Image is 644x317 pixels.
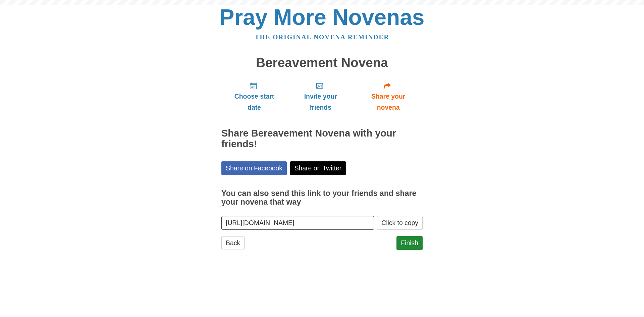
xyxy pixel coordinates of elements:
[361,91,416,113] span: Share your novena
[221,189,423,206] h3: You can also send this link to your friends and share your novena that way
[221,236,245,250] a: Back
[290,161,346,175] a: Share on Twitter
[221,161,287,175] a: Share on Facebook
[396,236,423,250] a: Finish
[255,34,389,41] a: The original novena reminder
[377,216,423,230] button: Click to copy
[221,128,423,150] h2: Share Bereavement Novena with your friends!
[228,91,280,113] span: Choose start date
[221,56,423,70] h1: Bereavement Novena
[294,91,347,113] span: Invite your friends
[220,5,425,30] a: Pray More Novenas
[221,76,287,116] a: Choose start date
[287,76,354,116] a: Invite your friends
[354,76,423,116] a: Share your novena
